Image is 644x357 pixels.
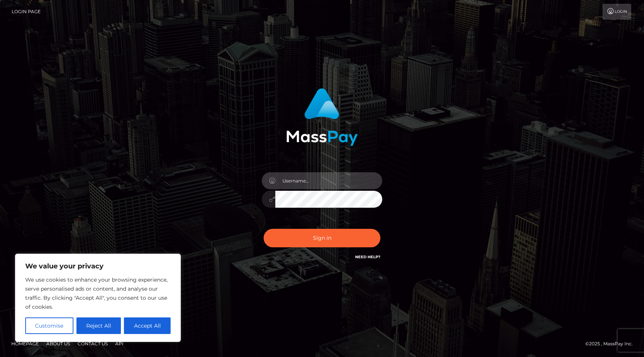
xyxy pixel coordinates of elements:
[75,338,111,349] a: Contact Us
[603,4,631,20] a: Login
[124,317,171,334] button: Accept All
[76,317,121,334] button: Reject All
[25,317,73,334] button: Customise
[286,88,358,146] img: MassPay Login
[275,172,382,189] input: Username...
[585,340,638,348] div: © 2025 , MassPay Inc.
[25,275,171,311] p: We use cookies to enhance your browsing experience, serve personalised ads or content, and analys...
[264,229,380,247] button: Sign in
[112,338,127,349] a: API
[355,254,380,259] a: Need Help?
[15,254,181,342] div: We value your privacy
[43,338,73,349] a: About Us
[25,262,171,271] p: We value your privacy
[12,4,41,20] a: Login Page
[8,338,42,349] a: Homepage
